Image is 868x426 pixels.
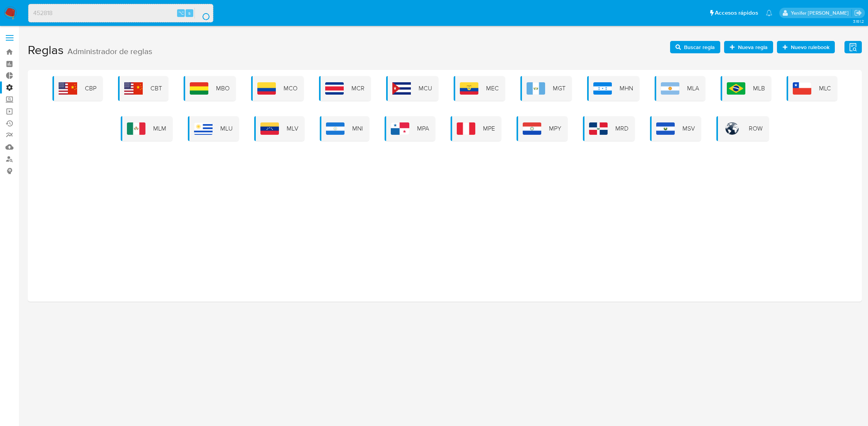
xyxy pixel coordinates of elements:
[29,8,213,18] input: Buscar usuario o caso...
[188,9,191,17] span: s
[194,8,210,19] button: search-icon
[715,9,758,17] span: Accesos rápidos
[766,10,772,16] a: Notificaciones
[791,9,851,17] p: yenifer.pena@mercadolibre.com
[854,9,862,17] a: Salir
[178,9,184,17] span: ⌥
